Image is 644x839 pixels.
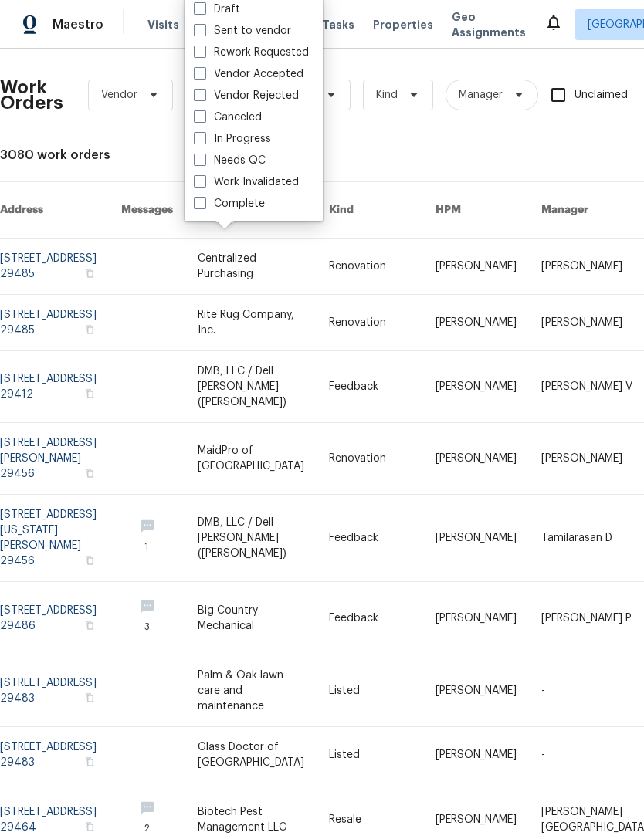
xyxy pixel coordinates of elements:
span: Kind [376,87,398,103]
label: In Progress [194,131,271,147]
td: Feedback [317,351,423,423]
td: Palm & Oak lawn care and maintenance [185,655,317,727]
label: Complete [194,196,265,211]
label: Vendor Accepted [194,66,303,82]
td: Listed [317,727,423,783]
button: Copy Address [83,323,97,337]
td: Rite Rug Company, Inc. [185,295,317,351]
label: Vendor Rejected [194,88,299,103]
span: Visits [147,17,179,32]
td: Glass Doctor of [GEOGRAPHIC_DATA] [185,727,317,783]
label: Sent to vendor [194,23,291,39]
button: Copy Address [83,820,97,834]
td: Feedback [317,495,423,582]
td: Feedback [317,582,423,655]
td: DMB, LLC / Dell [PERSON_NAME] ([PERSON_NAME]) [185,495,317,582]
td: [PERSON_NAME] [423,239,529,295]
td: Renovation [317,239,423,295]
td: [PERSON_NAME] [423,495,529,582]
label: Draft [194,2,240,17]
span: Maestro [53,17,103,32]
th: HPM [423,182,529,239]
td: DMB, LLC / Dell [PERSON_NAME] ([PERSON_NAME]) [185,351,317,423]
td: [PERSON_NAME] [423,727,529,783]
td: Listed [317,655,423,727]
td: Renovation [317,423,423,495]
button: Copy Address [83,691,97,705]
button: Copy Address [83,466,97,480]
td: [PERSON_NAME] [423,655,529,727]
span: Properties [373,17,433,32]
td: [PERSON_NAME] [423,582,529,655]
span: Vendor [101,87,137,103]
td: [PERSON_NAME] [423,423,529,495]
th: Messages [109,182,185,239]
td: MaidPro of [GEOGRAPHIC_DATA] [185,423,317,495]
button: Copy Address [83,618,97,632]
span: Unclaimed [575,87,628,103]
td: Renovation [317,295,423,351]
button: Copy Address [83,387,97,401]
label: Canceled [194,110,262,125]
th: Kind [317,182,423,239]
label: Rework Requested [194,45,309,60]
button: Copy Address [83,266,97,280]
button: Copy Address [83,755,97,769]
button: Copy Address [83,553,97,567]
td: [PERSON_NAME] [423,351,529,423]
label: Work Invalidated [194,174,299,190]
span: Manager [459,87,503,103]
td: Centralized Purchasing [185,239,317,295]
td: Big Country Mechanical [185,582,317,655]
span: Tasks [322,19,354,30]
td: [PERSON_NAME] [423,295,529,351]
label: Needs QC [194,153,266,168]
span: Geo Assignments [452,9,526,40]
